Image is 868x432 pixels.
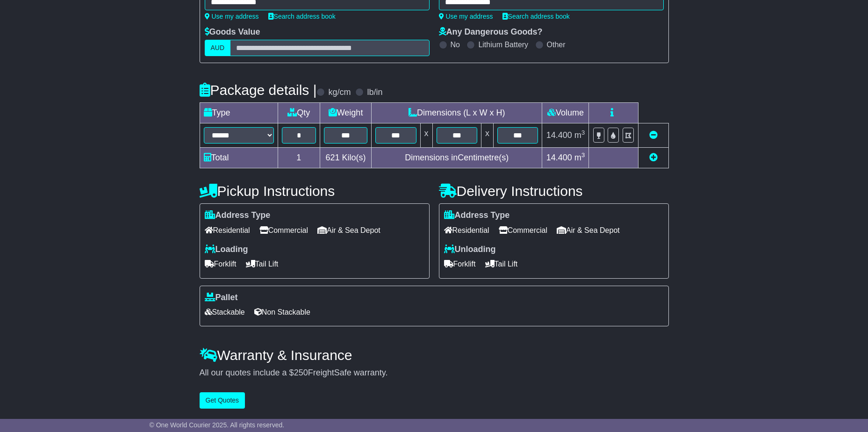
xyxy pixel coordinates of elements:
span: m [574,153,585,162]
button: Get Quotes [200,392,245,409]
label: No [451,40,460,49]
label: Lithium Battery [478,40,528,49]
div: All our quotes include a $ FreightSafe warranty. [200,368,669,378]
td: Total [200,148,278,168]
span: 14.400 [546,153,572,162]
span: 14.400 [546,130,572,140]
td: Dimensions (L x W x H) [372,103,542,123]
span: Commercial [499,223,547,238]
a: Use my address [439,13,493,20]
span: Air & Sea Depot [317,223,380,238]
label: AUD [205,40,231,56]
td: Qty [278,103,320,123]
span: © One World Courier 2025. All rights reserved. [150,421,285,429]
a: Search address book [268,13,336,20]
label: kg/cm [328,87,351,98]
span: Air & Sea Depot [557,223,620,238]
span: Residential [205,223,250,238]
td: Kilo(s) [320,148,372,168]
span: Commercial [259,223,308,238]
h4: Warranty & Insurance [200,347,669,363]
span: Forklift [444,257,476,271]
span: 621 [326,153,340,162]
td: x [420,123,432,148]
span: Stackable [205,305,245,319]
a: Use my address [205,13,259,20]
td: 1 [278,148,320,168]
label: lb/in [367,87,382,98]
span: Non Stackable [254,305,310,319]
label: Address Type [205,210,271,221]
td: x [481,123,493,148]
h4: Delivery Instructions [439,183,669,199]
label: Unloading [444,245,496,255]
td: Volume [542,103,589,123]
span: m [574,130,585,140]
label: Pallet [205,293,238,303]
h4: Package details | [200,82,317,98]
td: Weight [320,103,372,123]
label: Address Type [444,210,510,221]
label: Goods Value [205,27,260,37]
td: Type [200,103,278,123]
span: Residential [444,223,489,238]
h4: Pickup Instructions [200,183,430,199]
span: Tail Lift [246,257,279,271]
span: Tail Lift [485,257,518,271]
sup: 3 [581,151,585,158]
a: Remove this item [649,130,658,140]
sup: 3 [581,129,585,136]
a: Search address book [502,13,570,20]
td: Dimensions in Centimetre(s) [372,148,542,168]
label: Other [547,40,566,49]
label: Loading [205,245,248,255]
label: Any Dangerous Goods? [439,27,543,37]
a: Add new item [649,153,658,162]
span: 250 [294,368,308,377]
span: Forklift [205,257,237,271]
